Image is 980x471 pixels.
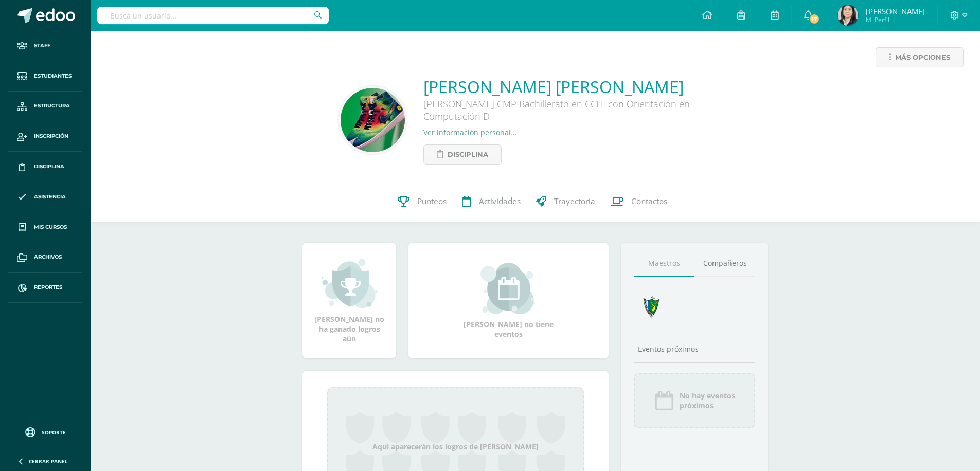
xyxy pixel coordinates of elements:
[808,13,819,25] span: 17
[479,196,521,207] span: Actividades
[448,145,488,164] span: Disciplina
[457,263,560,339] div: [PERSON_NAME] no tiene eventos
[654,390,674,411] img: event_icon.png
[876,47,964,67] a: Más opciones
[8,31,82,61] a: Staff
[631,196,667,207] span: Contactos
[528,181,603,222] a: Trayectoria
[480,263,537,314] img: event_small.png
[866,15,925,24] span: Mi Perfil
[322,258,378,309] img: achievement_small.png
[603,181,675,222] a: Contactos
[34,223,67,231] span: Mis cursos
[12,425,78,439] a: Soporte
[34,253,62,261] span: Archivos
[454,181,528,222] a: Actividades
[34,132,68,140] span: Inscripción
[866,6,925,16] span: [PERSON_NAME]
[8,152,82,182] a: Disciplina
[634,344,755,354] div: Eventos próximos
[42,429,66,436] span: Soporte
[838,5,858,26] img: ab5b52e538c9069687ecb61632cf326d.png
[694,250,755,277] a: Compañeros
[423,98,732,128] div: [PERSON_NAME] CMP Bachillerato en CCLL con Orientación en Computación D
[8,121,82,152] a: Inscripción
[417,196,447,207] span: Punteos
[34,162,64,171] span: Disciplina
[8,61,82,92] a: Estudiantes
[637,293,666,321] img: 7cab5f6743d087d6deff47ee2e57ce0d.png
[680,391,735,410] span: No hay eventos próximos
[8,273,82,303] a: Reportes
[634,250,694,277] a: Maestros
[313,258,386,343] div: [PERSON_NAME] no ha ganado logros aún
[29,458,68,465] span: Cerrar panel
[8,212,82,243] a: Mis cursos
[34,102,70,110] span: Estructura
[423,76,732,98] a: [PERSON_NAME] [PERSON_NAME]
[8,242,82,273] a: Archivos
[34,42,50,50] span: Staff
[423,128,517,137] a: Ver información personal...
[554,196,595,207] span: Trayectoria
[34,72,72,80] span: Estudiantes
[341,88,405,152] img: 55e5eb9952d54dc4ffe1563972b599e4.png
[34,283,62,292] span: Reportes
[97,7,329,24] input: Busca un usuario...
[34,193,66,201] span: Asistencia
[390,181,454,222] a: Punteos
[8,92,82,122] a: Estructura
[895,48,950,67] span: Más opciones
[423,144,502,165] a: Disciplina
[8,182,82,212] a: Asistencia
